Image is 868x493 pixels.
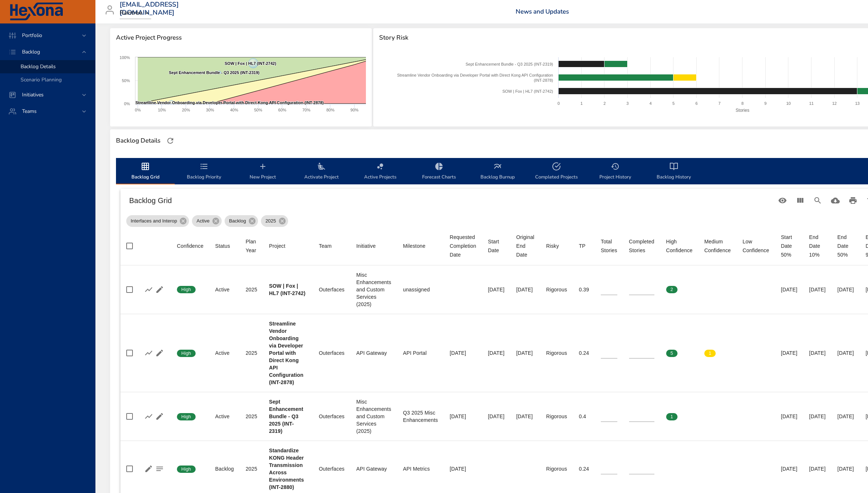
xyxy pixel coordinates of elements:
text: Streamline Vendor Onboarding via Developer Portal with Direct Kong API Configuration (INT-2878) [135,100,324,105]
div: Sort [629,237,654,255]
div: Misc Enhancements and Custom Services (2025) [356,398,391,435]
text: 10% [158,108,166,112]
button: Edit Project Details [154,411,165,422]
span: 0 [704,413,716,420]
div: [DATE] [838,286,854,293]
div: Initiative [356,242,376,250]
text: 0% [135,108,141,112]
div: Sort [579,242,585,250]
span: Backlog [16,48,46,55]
img: Hexona [9,3,64,21]
h3: [EMAIL_ADDRESS][DOMAIN_NAME] [120,1,179,16]
text: 9 [765,101,767,106]
div: High Confidence [666,237,693,255]
div: [DATE] [488,413,504,420]
div: Risky [546,242,559,250]
span: Backlog [225,217,250,225]
text: Streamline Vendor Onboarding via Developer Portal with Direct Kong API Configuration (INT-2878) [397,73,553,82]
text: 0% [124,102,130,106]
div: [DATE] [838,413,854,420]
button: Show Burnup [143,411,154,422]
button: Show Burnup [143,284,154,295]
div: Sort [215,242,230,250]
span: Backlog Details [21,63,56,70]
text: SOW | Fox | HL7 (INT-2742) [502,89,553,93]
div: Sort [488,237,504,255]
div: Sort [601,237,617,255]
span: 0 [742,413,754,420]
div: 2025 [261,215,288,227]
div: Sort [666,237,693,255]
span: Confidence [177,242,203,250]
span: 1 [704,350,716,357]
span: Teams [16,108,43,115]
div: [DATE] [516,349,534,357]
div: Active [215,413,234,420]
div: Raintree [120,7,151,19]
button: Edit Project Details [143,463,154,474]
span: Team [319,242,345,250]
span: Interfaces and Interop [126,217,181,225]
span: Milestone [403,242,438,250]
a: News and Updates [516,7,569,16]
div: API Portal [403,349,438,357]
span: Risky [546,242,567,250]
b: SOW | Fox | HL7 (INT-2742) [269,283,305,296]
div: [DATE] [809,465,826,472]
div: Low Confidence [742,237,769,255]
div: Original End Date [516,233,534,259]
text: 3 [627,101,629,106]
div: Sort [356,242,376,250]
div: 0.39 [579,286,589,293]
div: Sort [403,242,425,250]
div: Outerfaces [319,465,345,472]
div: Outerfaces [319,349,345,357]
div: Plan Year [246,237,257,255]
text: 8 [741,101,744,106]
text: 13 [855,101,860,106]
div: Project [269,242,286,250]
span: High [177,466,196,472]
div: Sort [269,242,286,250]
text: 4 [650,101,652,106]
text: 10 [786,101,791,106]
span: Total Stories [601,237,617,255]
text: Stories [736,107,749,113]
span: High [177,286,196,293]
div: [DATE] [781,413,798,420]
div: Q3 2025 Misc Enhancements [403,409,438,424]
div: Backlog [215,465,234,472]
span: Active Projects [355,162,405,181]
div: TP [579,242,585,250]
span: Active [192,217,214,225]
div: End Date 10% [809,233,826,259]
span: Active Project Progress [116,34,366,41]
div: [DATE] [809,413,826,420]
div: Active [215,349,234,357]
div: API Gateway [356,349,391,357]
div: [DATE] [781,286,798,293]
div: API Gateway [356,465,391,472]
div: Sort [246,237,257,255]
div: [DATE] [488,286,504,293]
button: Download CSV [827,192,844,209]
span: High [177,350,196,357]
text: 50% [254,108,262,112]
div: Sort [742,237,769,255]
b: Streamline Vendor Onboarding via Developer Portal with Direct Kong API Configuration (INT-2878) [269,321,304,385]
div: [DATE] [838,349,854,357]
div: Completed Stories [629,237,654,255]
div: Rigorous [546,413,567,420]
div: 0.24 [579,349,589,357]
div: Outerfaces [319,413,345,420]
div: Sort [177,242,203,250]
button: Search [809,192,827,209]
b: Sept Enhancement Bundle - Q3 2025 (INT-2319) [269,399,303,434]
text: 11 [809,101,814,106]
div: [DATE] [450,349,476,357]
button: Show Burnup [143,347,154,358]
text: 6 [696,101,698,106]
text: 90% [351,108,359,112]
